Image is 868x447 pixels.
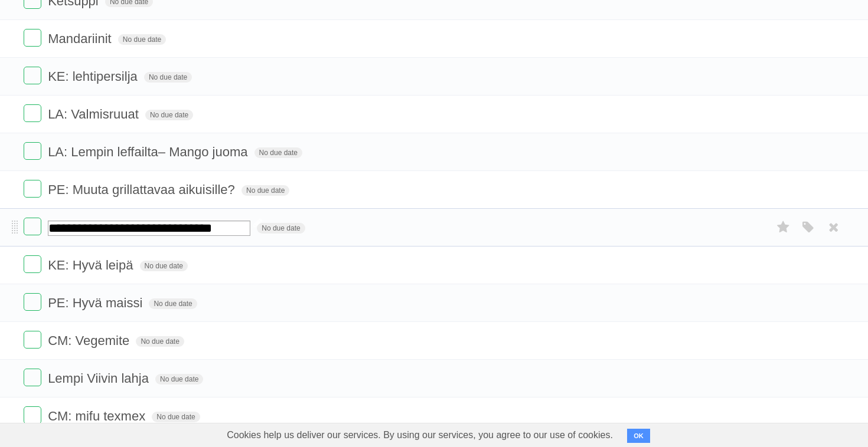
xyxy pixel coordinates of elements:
[772,218,795,237] label: Star task
[48,144,250,159] span: LA: Lempin leffailta– Mango juoma
[48,31,115,46] span: Mandariinit
[24,29,41,47] label: Done
[118,34,166,45] span: No due date
[155,374,203,384] span: No due date
[149,298,197,309] span: No due date
[144,72,192,83] span: No due date
[24,255,41,273] label: Done
[48,258,136,272] span: KE: Hyvä leipä
[48,295,145,310] span: PE: Hyvä maissi
[140,261,188,271] span: No due date
[24,180,41,198] label: Done
[257,223,305,234] span: No due date
[24,369,41,386] label: Done
[24,331,41,349] label: Done
[254,147,302,158] span: No due date
[24,67,41,84] label: Done
[242,185,289,196] span: No due date
[48,371,152,386] span: Lempi Viivin lahja
[48,182,238,197] span: PE: Muuta grillattavaa aikuisille?
[24,406,41,424] label: Done
[48,107,142,121] span: LA: Valmisruuat
[48,333,132,348] span: CM: Vegemite
[215,423,625,447] span: Cookies help us deliver our services. By using our services, you agree to our use of cookies.
[48,69,141,84] span: KE: lehtipersilja
[145,110,193,120] span: No due date
[152,412,200,422] span: No due date
[24,218,41,235] label: Done
[136,336,184,347] span: No due date
[627,429,650,443] button: OK
[48,409,148,423] span: CM: mifu texmex
[24,142,41,160] label: Done
[24,293,41,311] label: Done
[24,104,41,122] label: Done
